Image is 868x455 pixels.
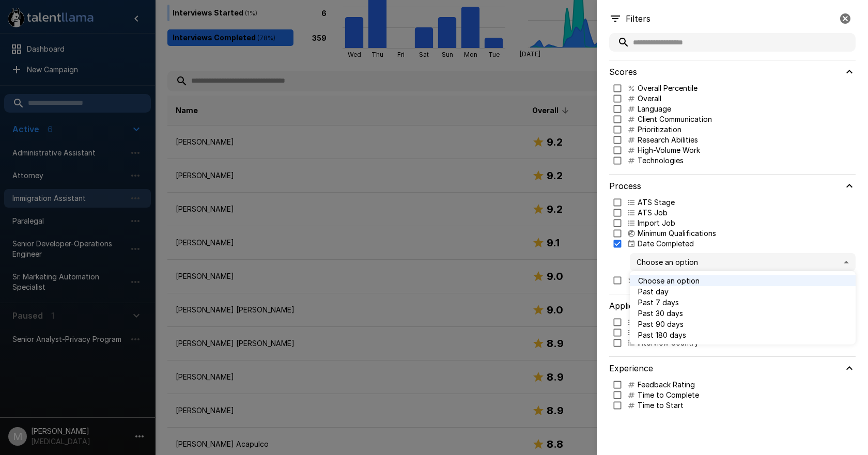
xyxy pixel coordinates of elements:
[638,308,847,319] span: Past 30 days
[638,275,847,286] span: Choose an option
[638,330,847,340] span: Past 180 days
[638,286,847,297] span: Past day
[638,297,847,308] span: Past 7 days
[638,319,847,330] span: Past 90 days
